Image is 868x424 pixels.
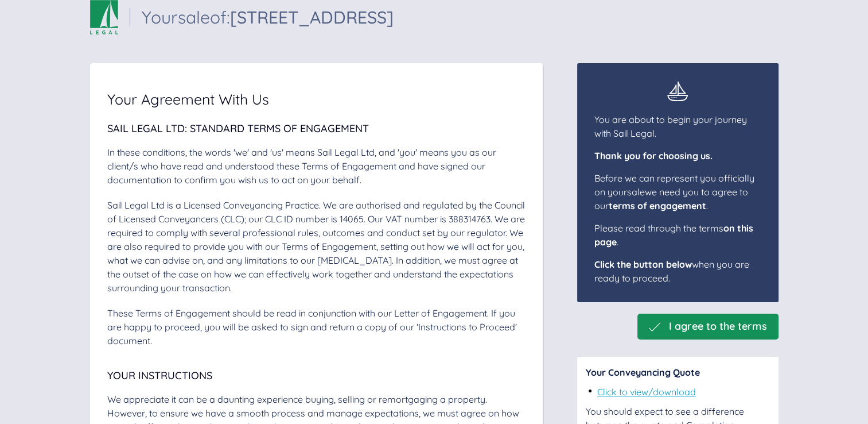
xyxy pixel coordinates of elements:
[594,259,692,270] span: Click the button below
[107,198,526,295] div: Sail Legal Ltd is a Licensed Conveyancing Practice. We are authorised and regulated by the Counci...
[107,145,526,187] div: In these conditions, the words 'we' and 'us' means Sail Legal Ltd, and 'you' means you as our cli...
[142,9,394,26] div: Your sale of:
[594,172,754,211] span: Before we can represent you officially on your sale we need you to agree to our .
[594,259,749,284] span: when you are ready to proceed.
[609,200,706,211] span: terms of engagement
[597,386,696,398] a: Click to view/download
[107,306,526,348] div: These Terms of Engagement should be read in conjunction with our Letter of Engagement. If you are...
[107,122,369,135] span: Sail Legal Ltd: Standard Terms of Engagement
[594,150,713,161] span: Thank you for choosing us.
[586,367,700,378] span: Your Conveyancing Quote
[107,369,212,382] span: Your Instructions
[230,6,394,28] span: [STREET_ADDRESS]
[594,222,753,248] span: Please read through the terms .
[669,321,767,333] span: I agree to the terms
[594,114,747,139] span: You are about to begin your journey with Sail Legal.
[107,92,269,106] span: Your Agreement With Us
